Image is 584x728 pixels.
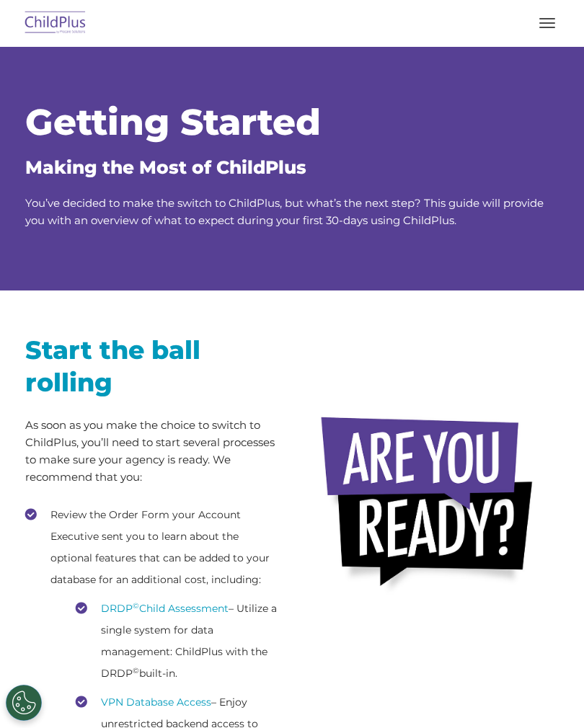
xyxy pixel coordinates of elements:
span: Making the Most of ChildPlus [25,156,306,178]
button: Cookies Settings [6,685,42,721]
sup: © [133,601,139,611]
img: areyouready [314,406,548,604]
a: VPN Database Access [101,696,211,709]
span: Getting Started [25,100,321,144]
img: ChildPlus by Procare Solutions [22,6,89,40]
li: – Utilize a single system for data management: ChildPlus with the DRDP built-in. [76,598,281,684]
h2: Start the ball rolling [25,334,281,399]
p: As soon as you make the choice to switch to ChildPlus, you’ll need to start several processes to ... [25,417,281,486]
a: DRDP©Child Assessment [101,602,229,615]
sup: © [133,666,139,675]
span: You’ve decided to make the switch to ChildPlus, but what’s the next step? This guide will provide... [25,196,544,227]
